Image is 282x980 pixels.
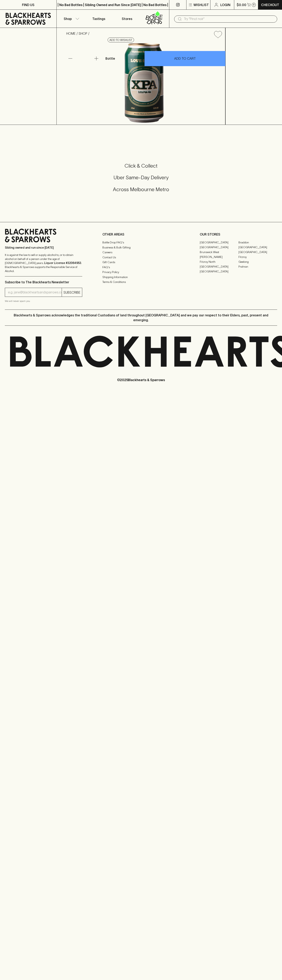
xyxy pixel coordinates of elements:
input: Try "Pinot noir" [184,16,274,22]
a: Prahran [238,264,277,269]
p: 0 [253,4,255,6]
a: SHOP [79,32,87,35]
p: Tastings [92,16,105,21]
button: Shop [57,10,85,28]
a: Bottle Drop FAQ's [102,240,180,245]
a: Braddon [238,240,277,245]
p: It is against the law to sell or supply alcohol to, or to obtain alcohol on behalf of a person un... [5,253,82,273]
a: [GEOGRAPHIC_DATA] [238,245,277,250]
a: Geelong [238,259,277,264]
a: Shipping Information [102,275,180,279]
a: [GEOGRAPHIC_DATA] [200,240,238,245]
a: [GEOGRAPHIC_DATA] [200,264,238,269]
a: Tastings [85,10,113,28]
p: We will never spam you [5,299,82,303]
a: Contact Us [102,255,180,260]
strong: Liquor License #32064953 [44,261,81,265]
p: FIND US [22,2,34,7]
p: OTHER AREAS [102,232,180,237]
a: Business & Bulk Gifting [102,245,180,250]
a: FAQ's [102,265,180,270]
a: [PERSON_NAME] [200,254,238,259]
button: ADD TO CART [145,51,225,66]
p: $0.00 [237,2,246,7]
a: [GEOGRAPHIC_DATA] [200,269,238,274]
a: [GEOGRAPHIC_DATA] [238,250,277,254]
p: Bottle [105,56,115,61]
p: Login [220,2,230,7]
p: ADD TO CART [174,56,196,61]
a: Careers [102,250,180,255]
button: SUBSCRIBE [62,288,82,297]
h5: Click & Collect [5,163,277,169]
h5: Uber Same-Day Delivery [5,174,277,181]
h5: Across Melbourne Metro [5,186,277,193]
p: Subscribe to The Blackhearts Newsletter [5,280,82,285]
p: Blackhearts & Sparrows acknowledges the traditional Custodians of land throughout [GEOGRAPHIC_DAT... [8,313,274,322]
p: Checkout [261,2,279,7]
a: Privacy Policy [102,270,180,275]
p: OUR STORES [200,232,277,237]
p: SUBSCRIBE [63,290,80,295]
div: Call to action block [5,146,277,214]
a: Brunswick West [200,250,238,254]
div: Bottle [104,54,144,63]
a: [GEOGRAPHIC_DATA] [200,245,238,250]
a: Fitzroy [238,254,277,259]
p: Sibling owned and run since [DATE] [5,246,82,250]
input: e.g. jane@blackheartsandsparrows.com.au [8,289,62,296]
p: Shop [64,16,72,21]
a: Gift Cards [102,260,180,265]
a: Stores [113,10,141,28]
a: Terms & Conditions [102,280,180,285]
p: Wishlist [194,2,209,7]
p: Stores [122,16,132,21]
a: HOME [66,32,76,35]
a: Fitzroy North [200,259,238,264]
img: 41137.png [63,41,225,125]
button: Add to wishlist [108,38,134,42]
button: Add to wishlist [212,29,224,40]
